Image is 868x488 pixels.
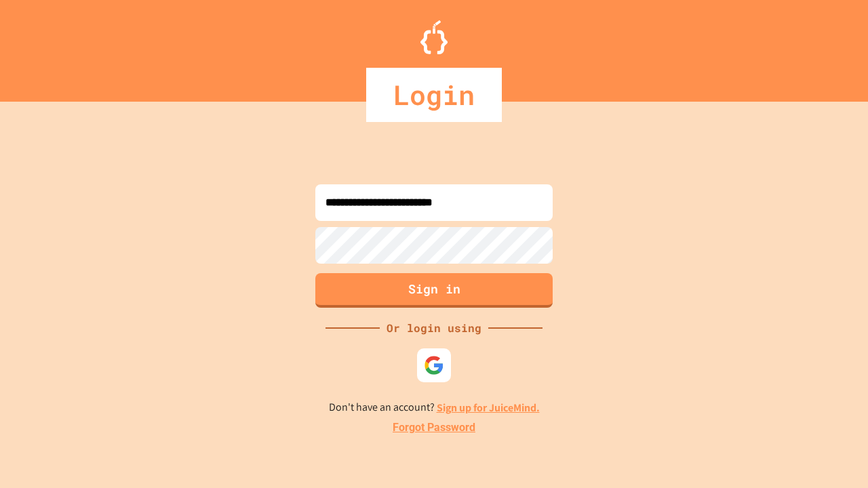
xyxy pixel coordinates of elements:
img: Logo.svg [420,20,448,54]
a: Forgot Password [393,420,475,436]
div: Or login using [380,320,488,336]
p: Don't have an account? [329,399,540,416]
a: Sign up for JuiceMind. [437,401,540,415]
img: google-icon.svg [424,355,444,375]
button: Sign in [315,273,553,308]
div: Login [366,68,502,122]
